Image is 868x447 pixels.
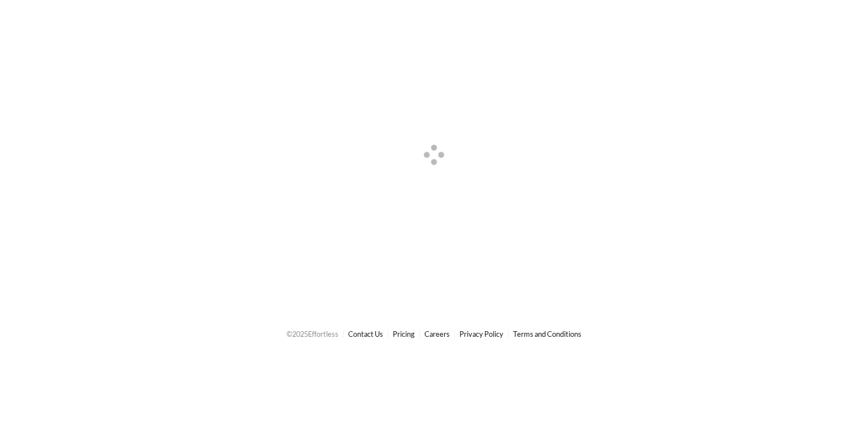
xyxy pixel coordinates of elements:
[513,329,581,338] a: Terms and Conditions
[393,329,415,338] a: Pricing
[348,329,383,338] a: Contact Us
[287,329,338,338] span: © 2025 Effortless
[459,329,504,338] a: Privacy Policy
[424,329,450,338] a: Careers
